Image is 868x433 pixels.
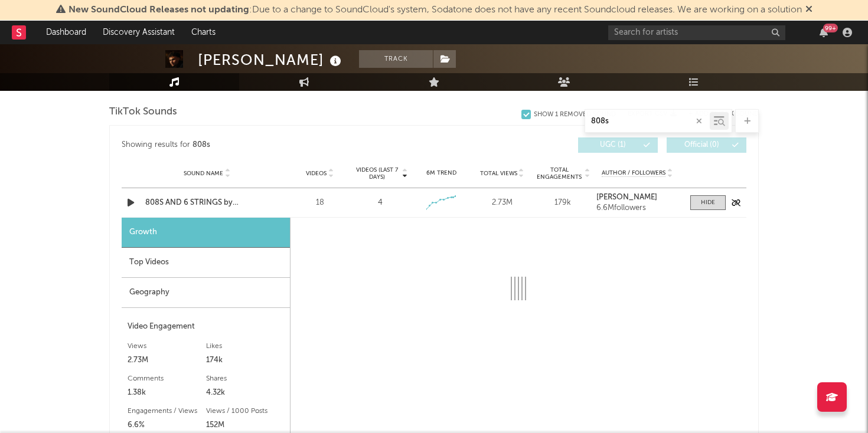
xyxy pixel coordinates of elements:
div: Views / 1000 Posts [206,404,285,418]
strong: [PERSON_NAME] [596,193,657,201]
div: 152M [206,418,285,432]
input: Search by song name or URL [585,117,710,126]
div: 808s [192,138,210,152]
div: 4 [378,197,383,209]
span: Videos (last 7 days) [353,166,401,181]
div: Views [128,339,206,353]
div: [PERSON_NAME] [198,50,344,70]
span: : Due to a change to SoundCloud's system, Sodatone does not have any recent Soundcloud releases. ... [68,5,802,15]
div: Showing results for [122,137,434,153]
button: Track [359,50,433,68]
input: Search for artists [608,25,785,40]
button: UGC(1) [578,137,658,153]
div: Video Engagement [128,320,284,334]
div: 6M Trend [414,169,469,178]
div: 6.6M followers [596,204,678,212]
span: Author / Followers [602,169,665,177]
div: 18 [292,197,347,209]
div: Geography [122,278,290,308]
a: Discovery Assistant [94,21,183,44]
div: 174k [206,353,285,368]
button: Official(0) [667,137,746,153]
span: New SoundCloud Releases not updating [68,5,249,15]
div: Engagements / Views [128,404,206,418]
a: Charts [183,21,224,44]
span: Total Engagements [536,166,583,181]
div: 2.73M [475,197,530,209]
div: Likes [206,339,285,353]
div: Shares [206,372,285,386]
span: Dismiss [805,5,812,15]
span: Sound Name [184,170,223,177]
div: 6.6% [128,418,206,432]
span: UGC ( 1 ) [586,142,640,149]
div: Growth [122,218,290,248]
a: Dashboard [38,21,94,44]
a: [PERSON_NAME] [596,193,678,202]
span: TikTok Sounds [109,105,177,119]
div: Comments [128,372,206,386]
span: Official ( 0 ) [674,142,729,149]
div: 2.73M [128,353,206,368]
button: 99+ [820,28,828,37]
div: 179k [536,197,590,209]
span: Videos [306,170,327,177]
a: 808S AND 6 STRINGS by [PERSON_NAME] [145,197,269,209]
div: 1.38k [128,386,206,400]
div: 4.32k [206,386,285,400]
div: 99 + [823,24,838,32]
div: Top Videos [122,248,290,278]
span: Total Views [480,170,517,177]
